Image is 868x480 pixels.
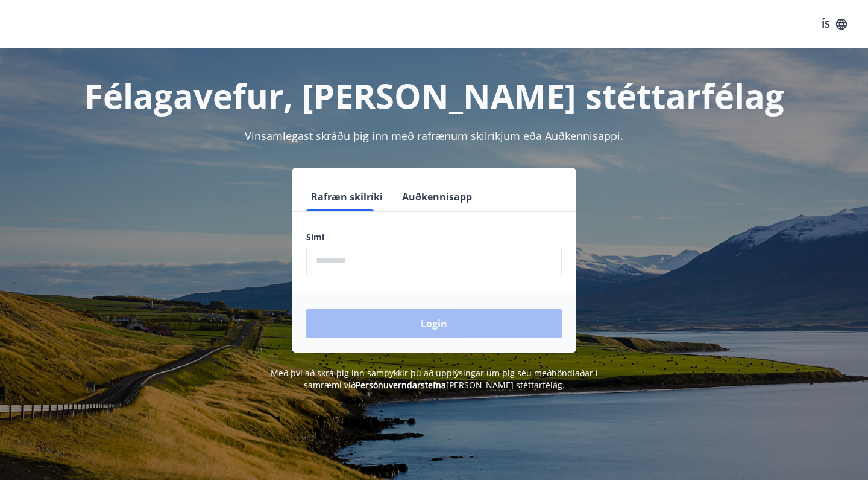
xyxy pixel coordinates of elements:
span: Með því að skrá þig inn samþykkir þú að upplýsingar um þig séu meðhöndlaðar í samræmi við [PERSON... [271,367,598,391]
a: Persónuverndarstefna [356,379,446,391]
label: Sími [306,231,562,243]
span: Vinsamlegast skráðu þig inn með rafrænum skilríkjum eða Auðkennisappi. [245,129,623,143]
button: Auðkennisapp [397,182,477,211]
button: Rafræn skilríki [306,182,388,211]
h1: Félagavefur, [PERSON_NAME] stéttarfélag [14,72,854,118]
button: ÍS [815,13,854,35]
